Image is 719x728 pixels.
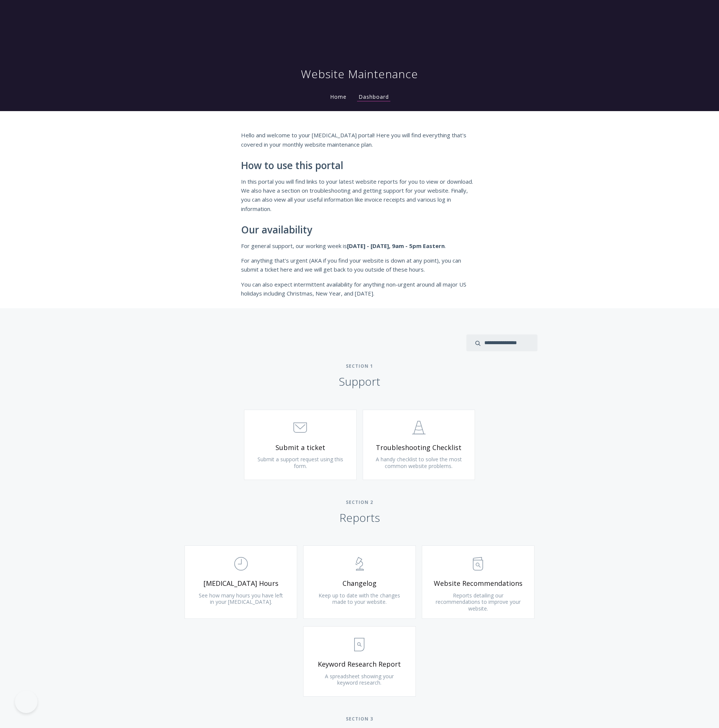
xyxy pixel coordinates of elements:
span: A handy checklist to solve the most common website problems. [376,456,462,469]
a: Submit a ticket Submit a support request using this form. [244,410,357,480]
span: Keyword Research Report [315,660,404,669]
a: Keyword Research Report A spreadsheet showing your keyword research. [303,626,416,697]
span: Website Recommendations [433,579,523,588]
span: Submit a support request using this form. [258,456,343,469]
span: Reports detailing our recommendations to improve your website. [436,592,521,612]
a: Dashboard [357,93,390,101]
span: A spreadsheet showing your keyword research. [325,673,394,686]
span: Submit a ticket [256,443,345,452]
h1: Website Maintenance [301,67,418,82]
p: For general support, our working week is . [241,241,478,250]
h2: How to use this portal [241,160,478,171]
h2: Our availability [241,224,478,236]
span: [MEDICAL_DATA] Hours [196,579,286,588]
iframe: Toggle Customer Support [15,691,37,713]
p: For anything that's urgent (AKA if you find your website is down at any point), you can submit a ... [241,256,478,274]
p: You can also expect intermittent availability for anything non-urgent around all major US holiday... [241,280,478,298]
span: Troubleshooting Checklist [374,443,464,452]
a: Troubleshooting Checklist A handy checklist to solve the most common website problems. [363,410,475,480]
input: search input [466,334,537,351]
p: Hello and welcome to your [MEDICAL_DATA] portal! Here you will find everything that's covered in ... [241,131,478,149]
strong: [DATE] - [DATE], 9am - 5pm Eastern [347,242,445,250]
a: Changelog Keep up to date with the changes made to your website. [303,545,416,619]
p: In this portal you will find links to your latest website reports for you to view or download. We... [241,177,478,214]
a: [MEDICAL_DATA] Hours See how many hours you have left in your [MEDICAL_DATA]. [185,545,297,619]
span: Changelog [315,579,404,588]
span: See how many hours you have left in your [MEDICAL_DATA]. [199,592,283,606]
span: Keep up to date with the changes made to your website. [319,592,400,606]
a: Home [329,93,348,100]
a: Website Recommendations Reports detailing our recommendations to improve your website. [422,545,534,619]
